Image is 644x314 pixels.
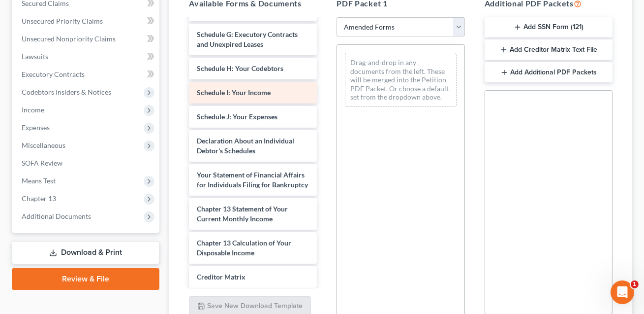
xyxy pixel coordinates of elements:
iframe: Intercom live chat [611,280,634,304]
span: Expenses [22,123,50,132]
a: Unsecured Nonpriority Claims [14,30,159,48]
span: Income [22,105,44,114]
span: Unsecured Nonpriority Claims [22,35,116,43]
span: Unsecured Priority Claims [22,17,103,25]
a: Executory Contracts [14,66,159,83]
span: Miscellaneous [22,141,65,149]
span: Chapter 13 Calculation of Your Disposable Income [197,239,291,257]
span: Schedule J: Your Expenses [197,112,277,121]
a: Download & Print [12,241,159,264]
span: Creditor Matrix [197,273,245,281]
a: Review & File [12,268,159,290]
span: Declaration About an Individual Debtor's Schedules [197,137,294,155]
span: SOFA Review [22,159,62,167]
span: Chapter 13 [22,194,56,203]
span: Lawsuits [22,52,48,61]
button: Add Creditor Matrix Text File [485,39,613,60]
span: 1 [631,280,639,288]
div: Drag-and-drop in any documents from the left. These will be merged into the Petition PDF Packet. ... [345,53,456,107]
button: Add SSN Form (121) [485,17,613,38]
span: Means Test [22,176,56,185]
span: Executory Contracts [22,70,85,78]
span: Schedule I: Your Income [197,88,271,97]
span: Your Statement of Financial Affairs for Individuals Filing for Bankruptcy [197,171,308,189]
a: Unsecured Priority Claims [14,12,159,30]
a: SOFA Review [14,154,159,172]
span: Chapter 13 Statement of Your Current Monthly Income [197,205,288,223]
a: Lawsuits [14,48,159,66]
span: Schedule G: Executory Contracts and Unexpired Leases [197,30,298,48]
span: Codebtors Insiders & Notices [22,88,111,96]
span: Additional Documents [22,212,91,220]
button: Add Additional PDF Packets [485,62,613,83]
span: Schedule H: Your Codebtors [197,64,283,72]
